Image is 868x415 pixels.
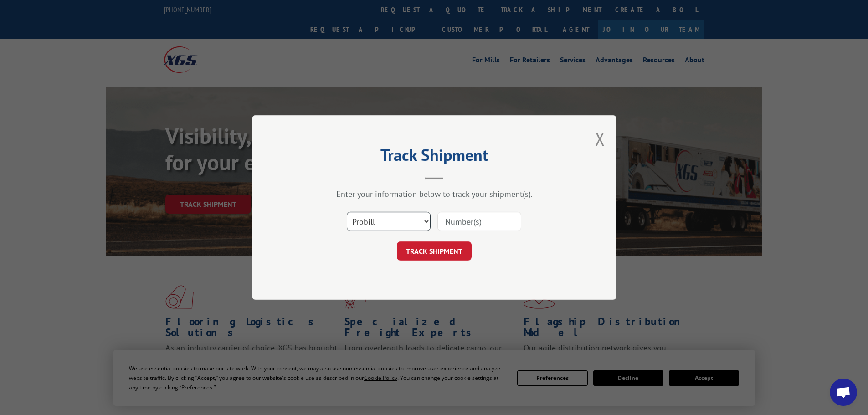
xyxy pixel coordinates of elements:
[437,212,521,231] input: Number(s)
[830,379,857,406] div: Open chat
[298,189,571,199] div: Enter your information below to track your shipment(s).
[595,127,605,151] button: Close modal
[397,241,472,261] button: TRACK SHIPMENT
[298,149,571,166] h2: Track Shipment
